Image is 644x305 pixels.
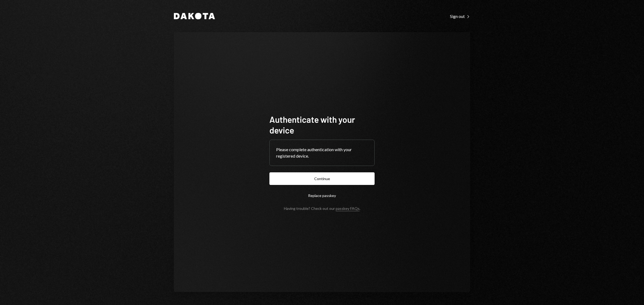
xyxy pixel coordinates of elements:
[450,14,470,19] div: Sign out
[269,189,375,202] button: Replace passkey
[269,114,375,135] h1: Authenticate with your device
[276,146,368,159] div: Please complete authentication with your registered device.
[450,13,470,19] a: Sign out
[336,206,360,211] a: passkey FAQs
[284,206,360,211] div: Having trouble? Check out our .
[269,172,375,185] button: Continue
